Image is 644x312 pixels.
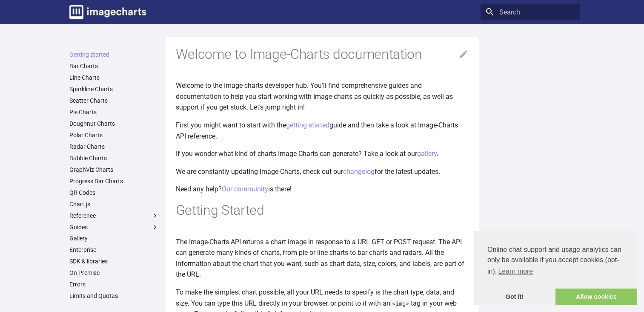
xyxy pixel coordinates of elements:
[69,212,159,220] label: Reference
[69,269,159,277] a: On Premise
[69,177,159,185] a: Progress Bar Charts
[69,166,159,173] a: GraphViz Charts
[176,237,469,280] p: The Image-Charts API returns a chart image in response to a URL GET or POST request. The API can ...
[481,4,580,20] input: Search
[176,166,469,177] p: We are constantly updating Image-Charts, check out our for the latest updates.
[176,184,469,195] p: Need any help? is there!
[69,97,159,104] a: Scatter Charts
[474,231,637,305] div: cookieconsent
[222,185,268,193] a: Our community
[176,202,469,220] h1: Getting Started
[176,148,469,159] p: If you wonder what kind of charts Image-Charts can generate? Take a look at our .
[390,300,411,307] code: <img>
[69,257,159,265] a: SDK & libraries
[487,245,624,278] span: Online chat support and usage analytics can only be available if you accept cookies (opt-in).
[176,80,469,113] p: Welcome to the Image-charts developer hub. You'll find comprehensive guides and documentation to ...
[69,280,159,288] a: Errors
[343,168,375,176] a: changelog
[176,120,469,142] p: First you might want to start with the guide and then take a look at Image-Charts API reference.
[69,51,159,58] a: Getting started
[176,46,469,64] h1: Welcome to Image-Charts documentation
[69,108,159,116] a: Pie Charts
[69,5,146,19] img: logo
[66,2,149,23] a: Image-Charts documentation
[69,223,159,231] label: Guides
[417,150,437,158] a: gallery
[69,246,159,254] a: Enterprise
[69,62,159,70] a: Bar Charts
[69,189,159,196] a: QR Codes
[69,85,159,93] a: Sparkline Charts
[69,292,159,300] a: Limits and Quotas
[69,234,159,242] a: Gallery
[286,121,329,129] a: getting started
[555,289,637,306] a: allow cookies
[497,265,534,278] a: learn more about cookies
[69,154,159,162] a: Bubble Charts
[69,120,159,127] a: Doughnut Charts
[69,131,159,139] a: Polar Charts
[69,200,159,208] a: Chart.js
[69,143,159,150] a: Radar Charts
[69,74,159,81] a: Line Charts
[474,289,555,306] a: dismiss cookie message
